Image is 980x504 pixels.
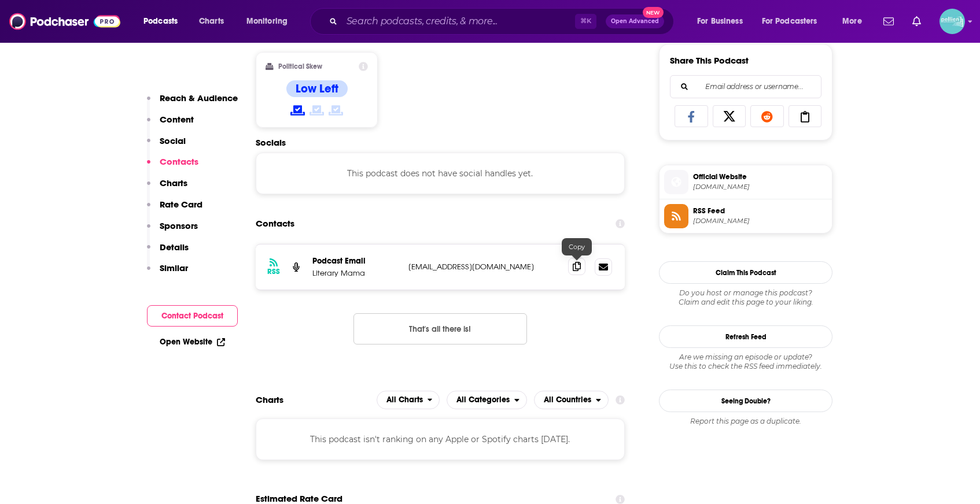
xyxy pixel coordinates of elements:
[256,137,625,148] h2: Socials
[160,135,186,146] p: Social
[754,12,834,31] button: open menu
[940,9,965,34] button: Show profile menu
[160,220,198,231] p: Sponsors
[750,105,784,127] a: Share on Reddit
[940,9,965,34] span: Logged in as JessicaPellien
[659,325,832,348] button: Refresh Feed
[342,12,575,31] input: Search podcasts, credits, & more...
[664,170,827,194] a: Official Website[DOMAIN_NAME]
[147,262,188,284] button: Similar
[606,14,664,28] button: Open AdvancedNew
[693,206,827,216] span: RSS Feed
[643,7,664,18] span: New
[680,76,812,98] input: Email address or username...
[659,417,832,426] div: Report this page as a duplicate.
[693,183,827,191] span: literarymama.substack.com
[160,199,202,210] p: Rate Card
[408,262,559,272] p: [EMAIL_ADDRESS][DOMAIN_NAME]
[160,114,194,125] p: Content
[147,156,198,177] button: Contacts
[312,268,399,278] p: Literary Mama
[659,288,832,298] span: Do you host or manage this podcast?
[246,13,288,29] span: Monitoring
[689,12,757,31] button: open menu
[147,220,198,242] button: Sponsors
[377,391,440,409] h2: Platforms
[762,13,817,29] span: For Podcasters
[693,217,827,225] span: api.substack.com
[562,238,592,255] div: Copy
[670,55,749,66] h3: Share This Podcast
[160,177,187,188] p: Charts
[147,242,189,263] button: Details
[199,13,224,29] span: Charts
[659,288,832,307] div: Claim and edit this page to your liking.
[147,199,202,220] button: Rate Card
[834,12,876,31] button: open menu
[664,204,827,228] a: RSS Feed[DOMAIN_NAME]
[160,262,188,273] p: Similar
[659,353,832,371] div: Are we missing an episode or update? Use this to check the RSS feed immediately.
[256,394,283,405] h2: Charts
[238,12,303,31] button: open menu
[534,391,609,409] button: open menu
[879,12,898,31] a: Show notifications dropdown
[9,10,120,32] img: Podchaser - Follow, Share and Rate Podcasts
[675,105,708,127] a: Share on Facebook
[447,391,527,409] h2: Categories
[147,305,238,327] button: Contact Podcast
[377,391,440,409] button: open menu
[147,135,186,157] button: Social
[143,13,178,29] span: Podcasts
[147,114,194,135] button: Content
[160,337,225,347] a: Open Website
[842,13,862,29] span: More
[611,18,659,24] span: Open Advanced
[575,14,596,29] span: ⌘ K
[908,12,926,31] a: Show notifications dropdown
[456,396,510,404] span: All Categories
[160,242,189,253] p: Details
[135,12,193,31] button: open menu
[256,153,625,194] div: This podcast does not have social handles yet.
[713,105,746,127] a: Share on X/Twitter
[670,75,821,98] div: Search followers
[256,213,294,235] h2: Contacts
[353,313,527,344] button: Nothing here.
[544,396,591,404] span: All Countries
[312,256,399,266] p: Podcast Email
[940,9,965,34] img: User Profile
[321,8,685,35] div: Search podcasts, credits, & more...
[534,391,609,409] h2: Countries
[697,13,743,29] span: For Business
[147,92,238,114] button: Reach & Audience
[160,156,198,167] p: Contacts
[447,391,527,409] button: open menu
[296,81,338,96] h4: Low Left
[278,62,322,71] h2: Political Skew
[659,390,832,412] a: Seeing Double?
[160,92,238,103] p: Reach & Audience
[659,261,832,284] button: Claim This Podcast
[789,105,822,127] a: Copy Link
[256,418,625,460] div: This podcast isn't ranking on any Apple or Spotify charts [DATE].
[147,177,187,199] button: Charts
[267,267,280,276] h3: RSS
[386,396,423,404] span: All Charts
[693,172,827,182] span: Official Website
[191,12,231,31] a: Charts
